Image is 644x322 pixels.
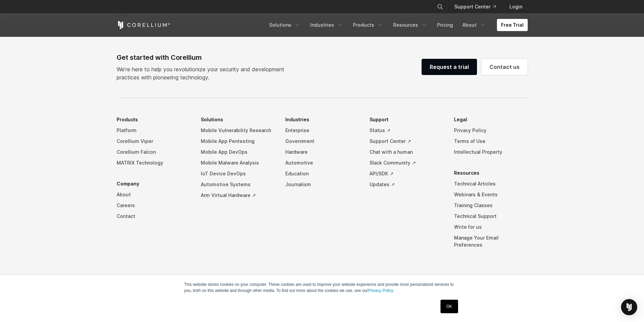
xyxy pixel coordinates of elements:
[369,179,443,190] a: Updates ↗
[504,1,528,13] a: Login
[454,189,528,200] a: Webinars & Events
[422,59,477,75] a: Request a trial
[454,125,528,136] a: Privacy Policy
[285,157,359,168] a: Automotive
[306,19,348,31] a: Industries
[285,179,359,190] a: Journalism
[117,136,190,147] a: Corellium Viper
[201,136,275,147] a: Mobile App Pentesting
[285,147,359,157] a: Hardware
[117,125,190,136] a: Platform
[369,147,443,157] a: Chat with a human
[201,190,275,201] a: Arm Virtual Hardware ↗
[285,168,359,179] a: Education
[433,19,457,31] a: Pricing
[454,200,528,211] a: Training Classes
[285,125,359,136] a: Enterprise
[265,19,305,31] a: Solutions
[434,1,446,13] button: Search
[454,222,528,232] a: Write for us
[458,19,490,31] a: About
[429,1,528,13] div: Navigation Menu
[621,299,637,315] div: Open Intercom Messenger
[117,147,190,157] a: Corellium Falcon
[117,189,190,200] a: About
[369,168,443,179] a: API/SDK ↗
[265,19,528,31] div: Navigation Menu
[117,114,528,261] div: Navigation Menu
[454,136,528,147] a: Terms of Use
[117,65,290,81] p: We’re here to help you revolutionize your security and development practices with pioneering tech...
[184,281,460,294] p: This website stores cookies on your computer. These cookies are used to improve your website expe...
[201,168,275,179] a: IoT Device DevOps
[117,21,170,29] a: Corellium Home
[285,136,359,147] a: Government
[369,136,443,147] a: Support Center ↗
[117,157,190,168] a: MATRIX Technology
[389,19,432,31] a: Resources
[369,125,443,136] a: Status ↗
[449,1,501,13] a: Support Center
[454,232,528,250] a: Manage Your Email Preferences
[349,19,388,31] a: Products
[117,200,190,211] a: Careers
[117,211,190,222] a: Contact
[454,211,528,222] a: Technical Support
[481,59,528,75] a: Contact us
[369,157,443,168] a: Slack Community ↗
[497,19,528,31] a: Free Trial
[201,147,275,157] a: Mobile App DevOps
[368,288,394,293] a: Privacy Policy.
[201,157,275,168] a: Mobile Malware Analysis
[454,178,528,189] a: Technical Articles
[440,300,458,313] a: OK
[201,125,275,136] a: Mobile Vulnerability Research
[117,52,290,63] div: Get started with Corellium
[454,147,528,157] a: Intellectual Property
[201,179,275,190] a: Automotive Systems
